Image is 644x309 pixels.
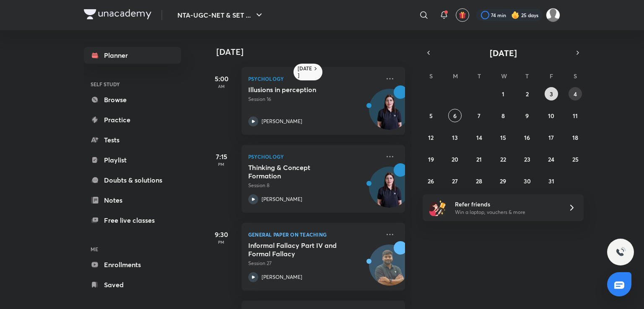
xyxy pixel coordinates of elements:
[496,131,510,144] button: October 15, 2025
[248,163,353,180] h5: Thinking & Concept Formation
[548,177,554,185] abbr: October 31, 2025
[476,177,482,185] abbr: October 28, 2025
[84,242,181,256] h6: ME
[448,174,462,188] button: October 27, 2025
[501,72,507,80] abbr: Wednesday
[298,65,312,79] h6: [DATE]
[545,152,558,166] button: October 24, 2025
[550,72,553,80] abbr: Friday
[369,171,410,211] img: Avatar
[452,134,458,142] abbr: October 13, 2025
[511,11,519,19] img: streak
[569,131,582,144] button: October 18, 2025
[525,72,529,80] abbr: Thursday
[473,174,486,188] button: October 28, 2025
[573,112,578,120] abbr: October 11, 2025
[500,155,506,163] abbr: October 22, 2025
[248,95,380,103] p: Session 16
[520,174,534,188] button: October 30, 2025
[452,177,458,185] abbr: October 27, 2025
[84,91,181,108] a: Browse
[496,109,510,122] button: October 8, 2025
[473,131,486,144] button: October 14, 2025
[572,155,579,163] abbr: October 25, 2025
[548,112,554,120] abbr: October 10, 2025
[548,134,554,142] abbr: October 17, 2025
[84,131,181,148] a: Tests
[476,134,482,142] abbr: October 14, 2025
[84,152,181,168] a: Playlist
[262,118,302,125] p: [PERSON_NAME]
[473,152,486,166] button: October 21, 2025
[500,177,506,185] abbr: October 29, 2025
[572,134,578,142] abbr: October 18, 2025
[520,131,534,144] button: October 16, 2025
[434,47,572,59] button: [DATE]
[490,47,517,59] span: [DATE]
[478,112,480,120] abbr: October 7, 2025
[172,7,269,23] button: NTA-UGC-NET & SET ...
[84,77,181,91] h6: SELF STUDY
[424,109,438,122] button: October 5, 2025
[569,87,582,100] button: October 4, 2025
[500,134,506,142] abbr: October 15, 2025
[248,260,380,267] p: Session 27
[520,109,534,122] button: October 9, 2025
[428,134,434,142] abbr: October 12, 2025
[545,87,558,100] button: October 3, 2025
[424,152,438,166] button: October 19, 2025
[569,152,582,166] button: October 25, 2025
[369,249,410,289] img: Avatar
[248,74,380,84] p: Psychology
[429,72,433,80] abbr: Sunday
[574,90,577,98] abbr: October 4, 2025
[205,74,238,84] h5: 5:00
[569,109,582,122] button: October 11, 2025
[205,84,238,89] p: AM
[574,72,577,80] abbr: Saturday
[84,47,181,64] a: Planner
[525,112,529,120] abbr: October 9, 2025
[429,199,446,216] img: referral
[496,152,510,166] button: October 22, 2025
[453,112,457,120] abbr: October 6, 2025
[205,162,238,167] p: PM
[526,90,529,98] abbr: October 2, 2025
[524,177,531,185] abbr: October 30, 2025
[369,93,410,134] img: Avatar
[502,90,504,98] abbr: October 1, 2025
[453,72,458,80] abbr: Monday
[478,72,481,80] abbr: Tuesday
[459,11,466,19] img: avatar
[546,8,560,22] img: Atia khan
[424,174,438,188] button: October 26, 2025
[84,172,181,188] a: Doubts & solutions
[84,212,181,229] a: Free live classes
[520,87,534,100] button: October 2, 2025
[84,276,181,293] a: Saved
[476,155,482,163] abbr: October 21, 2025
[524,155,530,163] abbr: October 23, 2025
[248,85,353,94] h5: Illusions in perception
[448,152,462,166] button: October 20, 2025
[448,109,462,122] button: October 6, 2025
[262,273,302,281] p: [PERSON_NAME]
[545,109,558,122] button: October 10, 2025
[424,131,438,144] button: October 12, 2025
[501,112,505,120] abbr: October 8, 2025
[496,87,510,100] button: October 1, 2025
[548,155,554,163] abbr: October 24, 2025
[473,109,486,122] button: October 7, 2025
[84,256,181,273] a: Enrollments
[456,8,469,22] button: avatar
[496,174,510,188] button: October 29, 2025
[550,90,553,98] abbr: October 3, 2025
[205,239,238,245] p: PM
[452,155,458,163] abbr: October 20, 2025
[448,131,462,144] button: October 13, 2025
[455,200,558,209] h6: Refer friends
[545,174,558,188] button: October 31, 2025
[84,192,181,209] a: Notes
[248,152,380,162] p: Psychology
[428,177,434,185] abbr: October 26, 2025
